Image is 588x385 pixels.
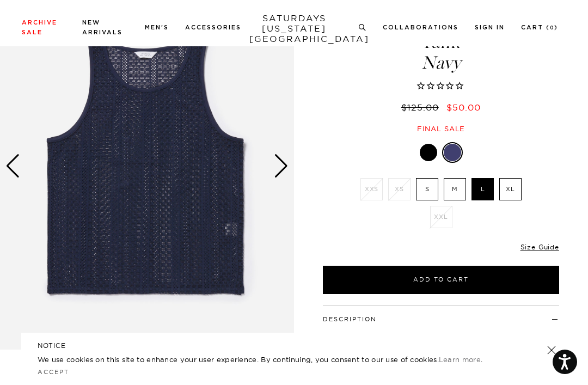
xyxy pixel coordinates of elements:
[38,354,512,365] p: We use cookies on this site to enhance your user experience. By continuing, you consent to our us...
[321,15,561,72] h1: [PERSON_NAME] Lace Tank
[38,368,69,376] a: Accept
[401,102,443,113] del: $125.00
[416,178,438,200] label: S
[499,178,522,200] label: XL
[249,13,339,44] a: SATURDAYS[US_STATE][GEOGRAPHIC_DATA]
[446,102,481,113] span: $50.00
[439,355,481,364] a: Learn more
[383,25,458,30] a: Collaborations
[323,266,559,294] button: Add to Cart
[550,26,554,30] small: 0
[444,178,466,200] label: M
[5,154,20,178] div: Previous slide
[521,25,558,30] a: Cart (0)
[323,316,377,322] button: Description
[185,25,241,30] a: Accessories
[321,81,561,92] span: Rated 0.0 out of 5 stars 0 reviews
[321,54,561,72] span: Navy
[82,20,122,35] a: New Arrivals
[475,25,505,30] a: Sign In
[471,178,494,200] label: L
[520,243,559,251] a: Size Guide
[22,20,57,35] a: Archive Sale
[38,341,550,351] h5: NOTICE
[274,154,289,178] div: Next slide
[145,25,169,30] a: Men's
[321,124,561,133] div: Final sale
